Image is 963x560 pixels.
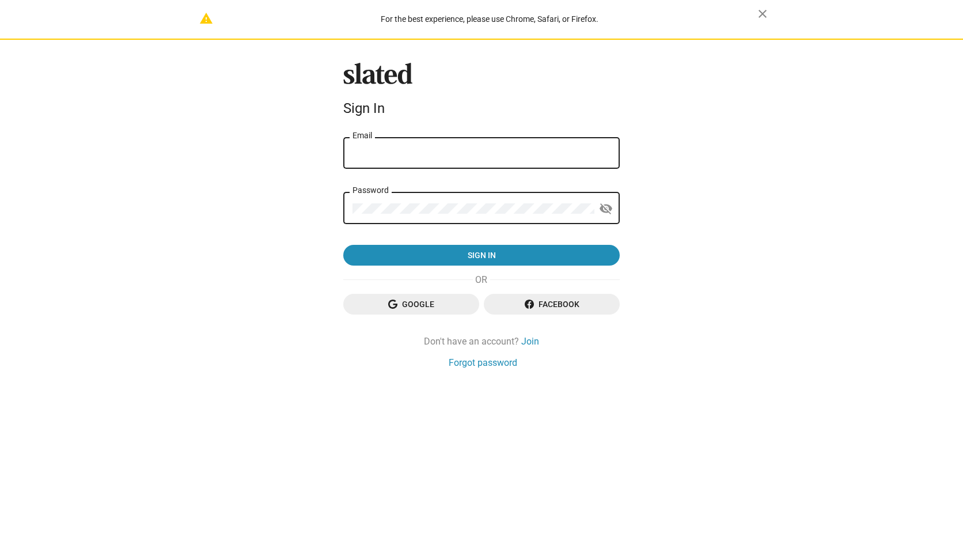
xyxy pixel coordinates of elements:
[756,7,769,21] mat-icon: close
[199,12,213,25] mat-icon: warning
[594,198,617,221] button: Show password
[343,100,620,116] div: Sign In
[221,12,758,27] div: For the best experience, please use Chrome, Safari, or Firefox.
[484,294,620,315] button: Facebook
[493,294,611,315] span: Facebook
[352,294,470,315] span: Google
[343,63,620,122] sl-branding: Sign In
[343,294,479,315] button: Google
[599,200,613,218] mat-icon: visibility_off
[521,335,539,347] a: Join
[343,335,620,347] div: Don't have an account?
[352,245,611,266] span: Sign in
[449,357,517,369] a: Forgot password
[343,245,620,266] button: Sign in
